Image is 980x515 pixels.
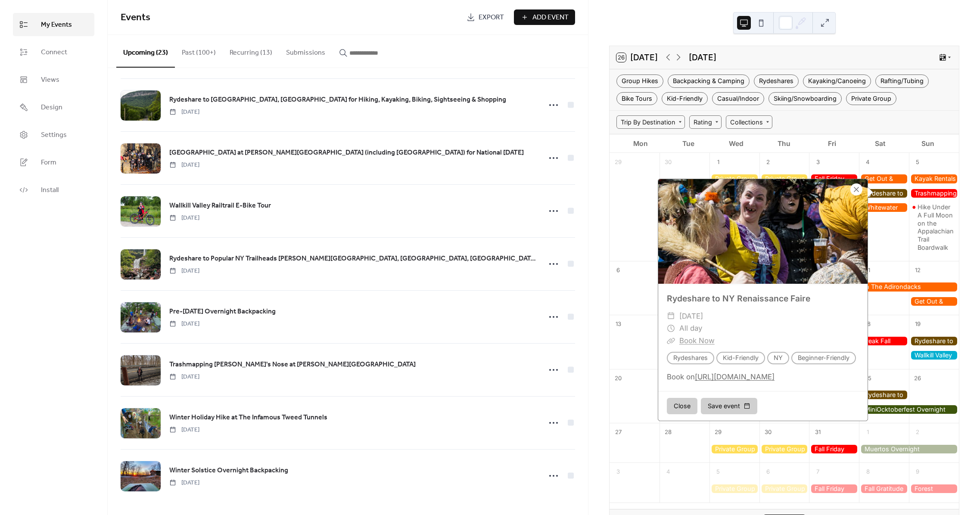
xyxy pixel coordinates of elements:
[616,92,657,105] div: Bike Tours
[859,484,909,493] div: Fall Gratitude Hike at Mount Minsi, with Bonus Visit to a Wolf Preserve
[41,47,67,58] span: Connect
[862,156,873,168] div: 4
[859,337,909,345] div: Peak Fall Foliage Mindfulness & Breathwork Hike at Storm King Mountain
[13,151,94,174] a: Form
[279,35,332,67] button: Submissions
[169,413,327,423] span: Winter Holiday Hike at The Infamous Tweed Tunnels
[169,254,536,264] span: Rydeshare to Popular NY Trailheads [PERSON_NAME][GEOGRAPHIC_DATA], [GEOGRAPHIC_DATA], [GEOGRAPHIC...
[909,174,959,183] div: Kayak Rentals at Housatonic River
[859,189,909,198] div: Rydeshare to NY Renaissance Faire
[754,74,799,88] div: Rydeshares
[918,203,955,251] div: Hike Under A Full Moon on the Appalachian Trail Boardwalk
[912,156,923,168] div: 5
[701,398,757,414] button: Save event
[664,134,712,153] div: Tue
[169,253,536,264] a: Rydeshare to Popular NY Trailheads [PERSON_NAME][GEOGRAPHIC_DATA], [GEOGRAPHIC_DATA], [GEOGRAPHIC...
[909,351,959,360] div: Wallkill Valley Railtrail E-Bike Tour
[859,391,909,399] div: Rydeshare to Popular NY Trailheads Sam's Point, Overlook, Kaaterskill, Hunter
[912,319,923,330] div: 19
[709,445,759,453] div: Private Group
[613,372,624,384] div: 20
[712,156,724,168] div: 1
[169,94,506,105] a: Rydeshare to [GEOGRAPHIC_DATA], [GEOGRAPHIC_DATA] for Hiking, Kayaking, Biking, Sightseeing & Sho...
[41,158,56,168] span: Form
[762,156,774,168] div: 2
[846,92,896,105] div: Private Group
[13,40,94,64] a: Connect
[169,465,288,476] a: Winter Solstice Overnight Backpacking
[812,466,824,478] div: 7
[169,267,199,276] span: [DATE]
[759,445,809,453] div: Private Group
[662,92,708,105] div: Kid-Friendly
[169,425,199,434] span: [DATE]
[709,484,759,493] div: Private Group
[912,264,923,276] div: 12
[175,35,223,67] button: Past (100+)
[663,156,674,168] div: 30
[912,466,923,478] div: 9
[532,12,569,23] span: Add Event
[616,134,664,153] div: Mon
[909,297,959,306] div: Get Out & Kayak The Housatonic Surrounded by Fall Colors
[479,12,504,23] span: Export
[759,484,809,493] div: Private Group
[809,282,959,291] div: Canoe Camping in The Adirondacks
[613,51,661,65] button: 26[DATE]
[909,203,959,251] div: Hike Under A Full Moon on the Appalachian Trail Boardwalk
[912,427,923,438] div: 2
[169,108,199,117] span: [DATE]
[13,178,94,202] a: Install
[679,310,703,323] span: [DATE]
[808,134,856,153] div: Fri
[514,9,575,25] button: Add Event
[41,185,59,195] span: Install
[41,20,72,30] span: My Events
[613,427,624,438] div: 27
[809,484,859,493] div: Fall Friday Group Hikes - Only $20, Including Pickup!
[169,307,276,317] span: Pre-[DATE] Overnight Backpacking
[169,465,288,476] span: Winter Solstice Overnight Backpacking
[760,134,808,153] div: Thu
[812,156,824,168] div: 3
[668,74,750,88] div: Backpacking & Camping
[169,95,506,105] span: Rydeshare to [GEOGRAPHIC_DATA], [GEOGRAPHIC_DATA] for Hiking, Kayaking, Biking, Sightseeing & Sho...
[667,322,675,335] div: ​
[759,174,809,183] div: Private Group
[862,466,873,478] div: 8
[460,9,510,25] a: Export
[616,74,663,88] div: Group Hikes
[712,466,724,478] div: 5
[116,35,175,68] button: Upcoming (23)
[41,102,62,113] span: Design
[812,427,824,438] div: 31
[803,74,871,88] div: Kayaking/Canoeing
[762,466,774,478] div: 6
[169,360,416,370] span: Trashmapping [PERSON_NAME]'s Nose at [PERSON_NAME][GEOGRAPHIC_DATA]
[859,174,909,183] div: Get Out & Kayak To A Beautiful Tidal Marsh and Protected Bird Sanctuary
[712,134,760,153] div: Wed
[709,174,759,183] div: Private Group
[169,372,199,382] span: [DATE]
[859,405,959,414] div: MiniOcktoberfest Overnight Backpacking
[169,214,199,223] span: [DATE]
[909,484,959,493] div: Forest Bathing Meditation at Sterling Forest
[667,310,675,323] div: ​
[859,203,909,212] div: Whitewater Rafting Adventure
[169,412,327,423] a: Winter Holiday Hike at The Infamous Tweed Tunnels
[41,75,59,85] span: Views
[121,8,150,27] span: Events
[169,161,199,170] span: [DATE]
[169,148,524,158] span: [GEOGRAPHIC_DATA] at [PERSON_NAME][GEOGRAPHIC_DATA] (including [GEOGRAPHIC_DATA]) for National [D...
[169,306,276,317] a: Pre-[DATE] Overnight Backpacking
[13,123,94,146] a: Settings
[13,68,94,91] a: Views
[904,134,952,153] div: Sun
[809,174,859,183] div: Fall Friday Group Hikes - Only $20, Including Pickup!
[859,445,959,453] div: Muertos Overnight Backpacking at an Abandoned Highway
[695,372,775,381] a: [URL][DOMAIN_NAME]
[13,13,94,36] a: My Events
[169,478,199,487] span: [DATE]
[875,74,929,88] div: Rafting/Tubing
